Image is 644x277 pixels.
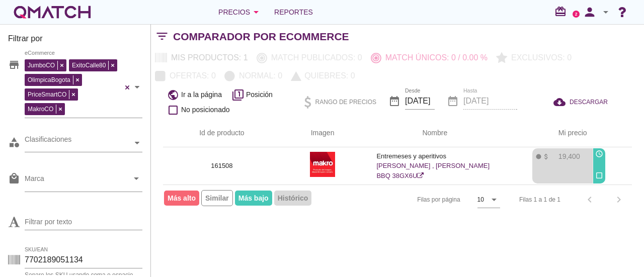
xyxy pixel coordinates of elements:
[181,89,222,100] span: Ir a la página
[246,89,273,100] span: Posición
[8,59,20,71] i: store
[553,96,570,108] i: cloud_download
[25,90,69,99] span: PriceSmartCO
[550,151,580,161] p: 19,400
[69,61,108,70] span: ExitoCalle80
[167,89,179,101] i: public
[175,161,269,171] p: 161508
[250,6,262,18] i: arrow_drop_down
[535,153,542,160] i: fiber_manual_record
[281,119,365,147] th: Imagen: Not sorted.
[201,190,233,206] span: Similar
[270,2,317,22] a: Reportes
[122,57,132,118] div: Clear all
[505,119,632,147] th: Mi precio: Not sorted. Activate to sort ascending.
[477,195,484,204] div: 10
[573,11,580,18] a: 2
[12,2,93,22] a: white-qmatch-logo
[316,185,500,214] div: Filas por página
[232,89,244,101] i: filter_1
[181,105,230,115] span: No posicionado
[163,119,281,147] th: Id de producto: Not sorted.
[376,162,490,179] a: [PERSON_NAME] , [PERSON_NAME] BBQ 38GX6U
[488,194,500,206] i: arrow_drop_down
[167,104,179,116] i: check_box_outline_blank
[542,153,550,160] i: attach_money
[8,136,20,148] i: category
[274,6,313,18] span: Reportes
[367,49,492,67] button: Match únicos: 0 / 0.00 %
[580,5,600,19] i: person
[388,95,400,107] i: date_range
[381,52,488,64] p: Match únicos: 0 / 0.00 %
[310,152,335,177] img: 161508_589.jpg
[545,93,616,111] button: DESCARGAR
[25,105,56,114] span: MakroCO
[364,119,505,147] th: Nombre: Not sorted.
[519,195,560,204] div: Filas 1 a 1 de 1
[8,172,20,184] i: local_mall
[376,151,493,161] p: Entremeses y aperitivos
[25,75,73,84] span: OlimpicaBogota
[173,29,349,45] h2: Comparador por eCommerce
[235,191,272,206] span: Más bajo
[25,61,57,70] span: JumboCO
[554,6,571,18] i: redeem
[595,150,603,158] i: access_time
[595,171,603,179] i: check_box_outline_blank
[8,33,142,49] h3: Filtrar por
[210,2,270,22] button: Precios
[151,36,173,37] i: filter_list
[164,191,199,206] span: Más alto
[274,191,312,206] span: Histórico
[130,172,142,184] i: arrow_drop_down
[405,93,435,109] input: Desde
[570,98,608,107] span: DESCARGAR
[218,6,262,18] div: Precios
[600,6,612,18] i: arrow_drop_down
[575,12,578,16] text: 2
